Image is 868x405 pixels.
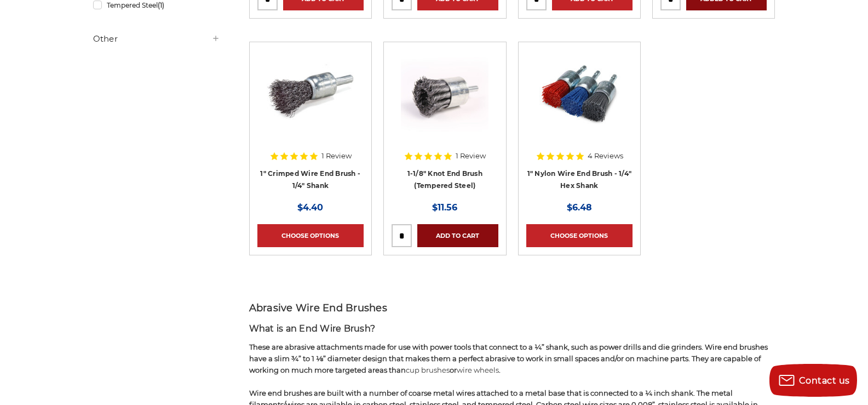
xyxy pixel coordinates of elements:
[588,152,623,159] span: 4 Reviews
[407,83,482,105] a: Quick view
[456,152,486,159] span: 1 Review
[542,83,617,105] a: Quick view
[257,224,364,247] a: Choose Options
[249,323,376,334] span: What is an End Wire Brush?
[799,375,850,386] span: Contact us
[260,169,360,190] a: 1" Crimped Wire End Brush - 1/4" Shank
[249,302,387,314] span: Abrasive Wire End Brushes
[407,169,482,190] a: 1-1/8" Knot End Brush (Tempered Steel)
[769,364,857,397] button: Contact us
[406,366,450,374] a: cup brushes
[499,366,501,374] span: .
[450,366,457,374] span: or
[297,202,323,213] span: $4.40
[273,83,348,105] a: Quick view
[536,50,623,138] img: 1 inch nylon wire end brush
[567,202,592,213] span: $6.48
[158,1,164,9] span: (1)
[457,366,499,374] a: wire wheels
[93,32,220,45] h5: Other
[526,224,633,247] a: Choose Options
[417,224,498,247] a: Add to Cart
[249,343,768,374] span: These are abrasive attachments made for use with power tools that connect to a ¼” shank, such as ...
[392,50,498,156] a: Knotted End Brush
[432,202,457,213] span: $11.56
[401,50,488,138] img: Knotted End Brush
[527,169,632,190] a: 1" Nylon Wire End Brush - 1/4" Hex Shank
[257,50,364,156] a: 1" Crimped Wire End Brush - 1/4" Shank
[526,50,633,156] a: 1 inch nylon wire end brush
[267,50,354,138] img: 1" Crimped Wire End Brush - 1/4" Shank
[321,152,352,159] span: 1 Review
